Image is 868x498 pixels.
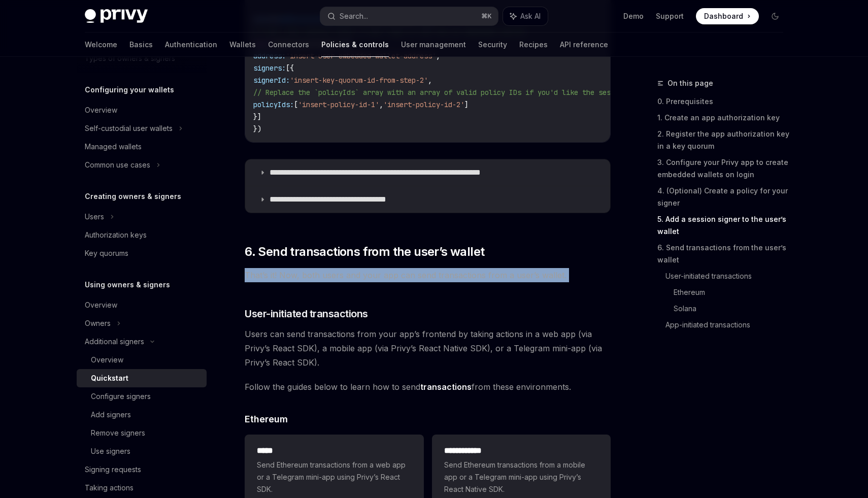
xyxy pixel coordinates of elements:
span: User-initiated transactions [245,307,368,321]
a: Use signers [77,442,207,460]
a: 2. Register the app authorization key in a key quorum [657,126,791,154]
span: policyIds: [253,100,294,109]
span: Users can send transactions from your app’s frontend by taking actions in a web app (via Privy’s ... [245,327,611,370]
div: Authorization keys [85,229,147,241]
a: 6. Send transactions from the user’s wallet [657,240,791,268]
a: Basics [129,32,153,57]
a: Ethereum [674,284,791,301]
div: Self-custodial user wallets [85,122,173,135]
a: Solana [674,301,791,317]
span: Send Ethereum transactions from a web app or a Telegram mini-app using Privy’s React SDK. [257,459,411,495]
span: Dashboard [704,11,743,21]
div: Signing requests [85,463,141,476]
span: signers: [253,63,286,73]
a: Configure signers [77,387,207,406]
span: }) [253,124,261,134]
h5: Creating owners & signers [85,190,181,203]
a: Security [478,32,507,57]
a: Remove signers [77,424,207,442]
div: Overview [85,104,117,116]
a: 0. Prerequisites [657,93,791,110]
a: App-initiated transactions [665,317,791,333]
span: }] [253,112,261,121]
a: 1. Create an app authorization key [657,110,791,126]
a: Add signers [77,406,207,424]
a: Authentication [165,32,217,57]
a: transactions [420,382,472,392]
a: User management [401,32,466,57]
span: [{ [286,63,294,73]
a: Recipes [519,32,548,57]
div: Additional signers [85,336,144,348]
a: Demo [623,11,644,21]
div: Configure signers [91,390,151,403]
span: , [428,76,432,85]
span: 'insert-key-quorum-id-from-step-2' [290,76,428,85]
span: , [379,100,383,109]
a: 4. (Optional) Create a policy for your signer [657,183,791,211]
div: Taking actions [85,482,133,494]
span: 'insert-policy-id-2' [383,100,464,109]
span: 'insert-policy-id-1' [298,100,379,109]
h5: Configuring your wallets [85,84,174,96]
div: Overview [91,354,123,366]
a: Welcome [85,32,117,57]
a: Key quorums [77,244,207,262]
span: signerId: [253,76,290,85]
span: Follow the guides below to learn how to send from these environments. [245,380,611,394]
span: ⌘ K [481,12,492,20]
a: Policies & controls [321,32,389,57]
div: Owners [85,317,111,329]
span: Ethereum [245,412,288,426]
span: 6. Send transactions from the user’s wallet [245,244,484,260]
div: Users [85,211,104,223]
a: Overview [77,101,207,119]
span: ] [464,100,469,109]
a: Connectors [268,32,309,57]
a: Managed wallets [77,138,207,156]
span: Ask AI [520,11,541,21]
div: Key quorums [85,247,128,259]
div: Quickstart [91,372,128,384]
button: Search...⌘K [320,7,498,25]
span: [ [294,100,298,109]
a: Overview [77,351,207,369]
a: Dashboard [696,8,759,24]
img: dark logo [85,9,148,23]
a: Authorization keys [77,226,207,244]
h5: Using owners & signers [85,279,170,291]
a: Overview [77,296,207,314]
div: Overview [85,299,117,311]
button: Ask AI [503,7,548,25]
div: Remove signers [91,427,145,439]
span: That’s it! Now, both users and your app can send transactions from a user’s wallet. [245,268,611,282]
div: Use signers [91,445,130,457]
a: Signing requests [77,460,207,479]
span: Send Ethereum transactions from a mobile app or a Telegram mini-app using Privy’s React Native SDK. [444,459,598,495]
a: Support [656,11,684,21]
a: 3. Configure your Privy app to create embedded wallets on login [657,154,791,183]
a: User-initiated transactions [665,268,791,284]
a: Taking actions [77,479,207,497]
a: API reference [560,32,608,57]
div: Common use cases [85,159,150,171]
button: Toggle dark mode [767,8,783,24]
div: Search... [340,10,368,22]
a: Wallets [229,32,256,57]
div: Add signers [91,409,131,421]
span: On this page [667,77,713,89]
a: Quickstart [77,369,207,387]
a: 5. Add a session signer to the user’s wallet [657,211,791,240]
div: Managed wallets [85,141,142,153]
